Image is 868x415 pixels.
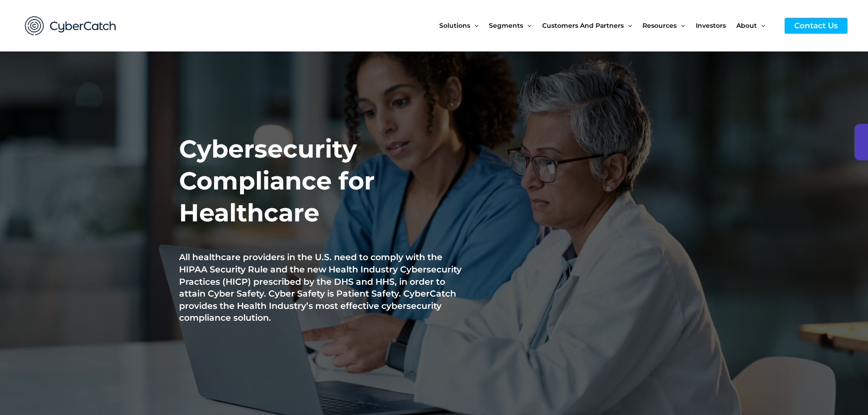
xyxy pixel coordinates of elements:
[757,6,765,45] span: Menu Toggle
[489,6,523,45] span: Segments
[696,6,736,45] a: Investors
[179,251,466,324] h1: All healthcare providers in the U.S. need to comply with the HIPAA Security Rule and the new Heal...
[179,133,466,229] h2: Cybersecurity Compliance for Healthcare
[439,6,470,45] span: Solutions
[470,6,478,45] span: Menu Toggle
[523,6,531,45] span: Menu Toggle
[16,7,125,45] img: CyberCatch
[677,6,685,45] span: Menu Toggle
[736,6,757,45] span: About
[696,6,726,45] span: Investors
[542,6,624,45] span: Customers and Partners
[785,18,847,34] a: Contact Us
[642,6,677,45] span: Resources
[439,6,776,45] nav: Site Navigation: New Main Menu
[624,6,632,45] span: Menu Toggle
